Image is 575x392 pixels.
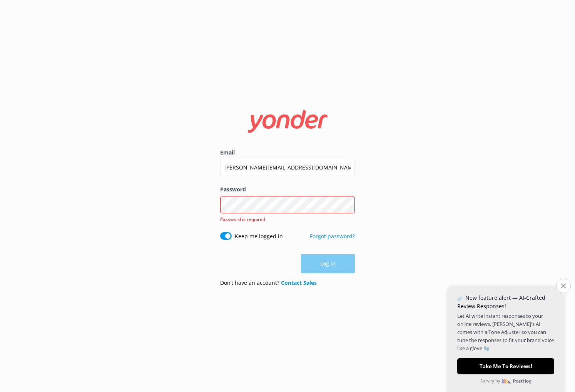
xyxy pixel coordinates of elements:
[339,197,355,212] button: Show password
[220,159,355,176] input: user@emailaddress.com
[235,232,283,241] label: Keep me logged in
[220,148,355,157] label: Email
[310,233,355,240] a: Forgot password?
[220,216,265,223] span: Password is required
[220,279,317,287] p: Don’t have an account?
[220,185,355,194] label: Password
[281,279,317,286] a: Contact Sales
